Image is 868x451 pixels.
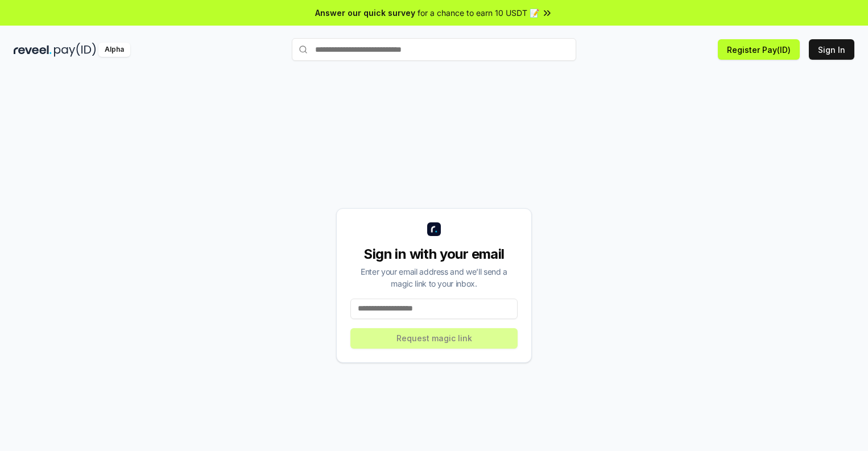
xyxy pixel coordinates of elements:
img: logo_small [427,222,441,236]
span: for a chance to earn 10 USDT 📝 [418,7,539,19]
span: Answer our quick survey [315,7,415,19]
button: Register Pay(ID) [718,39,800,60]
div: Sign in with your email [350,245,518,263]
button: Sign In [809,39,854,60]
img: pay_id [54,43,96,57]
div: Alpha [98,43,130,57]
img: reveel_dark [14,43,52,57]
div: Enter your email address and we’ll send a magic link to your inbox. [350,266,518,289]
